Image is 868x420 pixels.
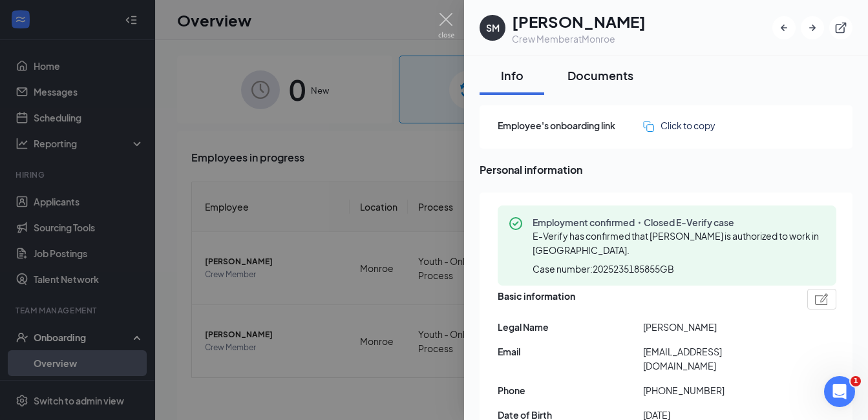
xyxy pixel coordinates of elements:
span: Phone [498,383,643,397]
span: Personal information [480,162,852,178]
span: [PERSON_NAME] [643,320,789,334]
img: click-to-copy.71757273a98fde459dfc.svg [643,121,654,132]
button: ArrowLeftNew [772,16,796,39]
svg: ArrowLeftNew [778,21,790,34]
span: 1 [851,376,861,386]
span: Basic information [498,289,575,310]
span: Case number: 2025235185855GB [533,262,674,275]
div: Crew Member at Monroe [512,32,646,45]
button: Click to copy [643,118,715,132]
button: ExternalLink [829,16,852,39]
iframe: Intercom live chat [824,376,855,407]
div: Documents [567,67,633,83]
span: [PHONE_NUMBER] [643,383,789,397]
span: Employment confirmed・Closed E-Verify case [533,216,826,229]
span: Employee's onboarding link [498,118,643,132]
span: Email [498,344,643,359]
span: Legal Name [498,320,643,334]
button: ArrowRight [801,16,824,39]
span: E-Verify has confirmed that [PERSON_NAME] is authorized to work in [GEOGRAPHIC_DATA]. [533,230,819,256]
div: SM [486,21,500,34]
h1: [PERSON_NAME] [512,10,646,32]
svg: ArrowRight [806,21,819,34]
svg: ExternalLink [834,21,847,34]
svg: CheckmarkCircle [508,216,524,231]
div: Info [492,67,531,83]
span: [EMAIL_ADDRESS][DOMAIN_NAME] [643,344,789,373]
